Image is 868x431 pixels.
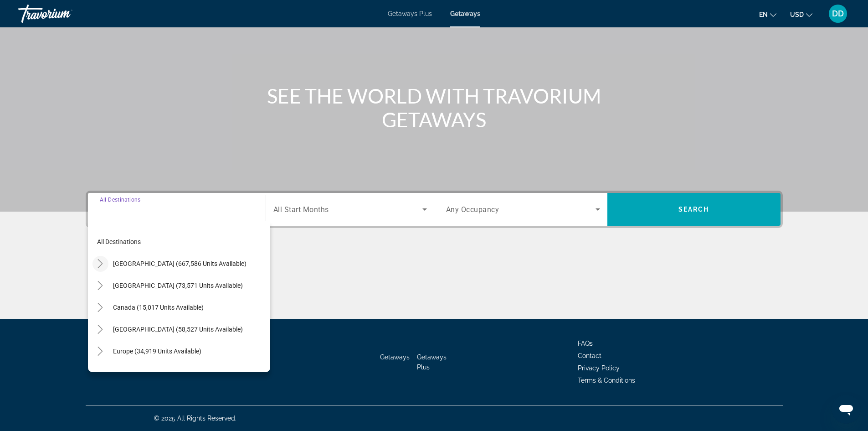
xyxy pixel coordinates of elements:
[607,193,781,226] button: Search
[108,277,270,294] button: [GEOGRAPHIC_DATA] (73,571 units available)
[263,84,605,131] h1: SEE THE WORLD WITH TRAVORIUM GETAWAYS
[92,365,108,381] button: Toggle Australia (3,268 units available)
[678,206,709,213] span: Search
[380,353,410,361] a: Getaways
[92,278,108,294] button: Toggle Mexico (73,571 units available)
[97,238,141,245] span: All destinations
[113,260,247,267] span: [GEOGRAPHIC_DATA] (667,586 units available)
[18,2,109,26] a: Travorium
[92,256,108,272] button: Toggle United States (667,586 units available)
[108,343,270,359] button: Europe (34,919 units available)
[108,299,270,316] button: Canada (15,017 units available)
[578,340,593,347] a: FAQs
[92,300,108,316] button: Toggle Canada (15,017 units available)
[832,395,861,424] iframe: Button to launch messaging window
[578,377,635,384] a: Terms & Conditions
[113,326,243,333] span: [GEOGRAPHIC_DATA] (58,527 units available)
[446,205,499,214] span: Any Occupancy
[826,4,850,23] button: User Menu
[790,8,812,21] button: Change currency
[388,10,432,17] a: Getaways Plus
[113,304,204,311] span: Canada (15,017 units available)
[417,353,447,371] a: Getaways Plus
[108,255,270,272] button: [GEOGRAPHIC_DATA] (667,586 units available)
[578,352,601,359] a: Contact
[100,196,140,203] span: All Destinations
[108,321,270,338] button: [GEOGRAPHIC_DATA] (58,527 units available)
[759,8,776,21] button: Change language
[92,234,270,250] button: All destinations
[92,322,108,338] button: Toggle Caribbean & Atlantic Islands (58,527 units available)
[578,364,620,372] a: Privacy Policy
[759,11,768,18] span: en
[113,282,243,289] span: [GEOGRAPHIC_DATA] (73,571 units available)
[790,11,804,18] span: USD
[832,9,844,18] span: DD
[154,415,236,422] span: © 2025 All Rights Reserved.
[450,10,480,17] a: Getaways
[113,348,201,355] span: Europe (34,919 units available)
[88,193,781,226] div: Search widget
[108,365,270,381] button: Australia (3,268 units available)
[273,205,329,214] span: All Start Months
[92,343,108,359] button: Toggle Europe (34,919 units available)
